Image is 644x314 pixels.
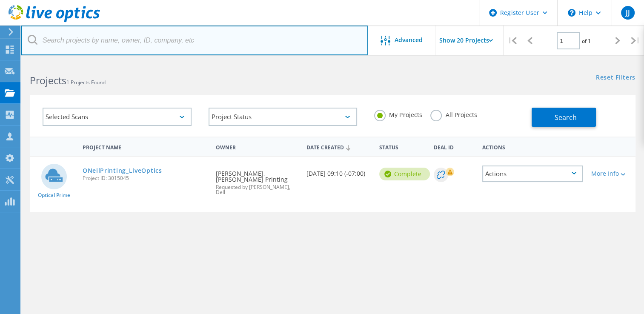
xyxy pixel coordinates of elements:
div: Date Created [302,139,375,155]
a: Reset Filters [596,74,635,82]
div: Owner [212,139,302,154]
span: of 1 [582,37,591,45]
a: Live Optics Dashboard [9,18,100,24]
div: [DATE] 09:10 (-07:00) [302,157,375,185]
button: Search [532,108,596,127]
span: Requested by [PERSON_NAME], Dell [216,185,298,195]
span: Search [555,113,577,122]
span: Advanced [395,37,423,43]
div: Project Name [78,139,212,154]
span: 1 Projects Found [66,79,106,86]
div: [PERSON_NAME], [PERSON_NAME] Printing [212,157,302,203]
span: JJ [625,9,630,16]
div: | [504,26,521,56]
div: More Info [591,171,631,177]
div: Actions [482,166,583,182]
div: Deal Id [429,139,478,154]
b: Projects [30,74,66,87]
div: Complete [379,168,430,180]
div: | [627,26,644,56]
div: Status [375,139,429,154]
label: All Projects [430,110,477,118]
span: Optical Prime [38,193,70,198]
input: Search projects by name, owner, ID, company, etc [21,26,368,55]
span: Project ID: 3015045 [83,176,207,181]
a: ONeilPrinting_LiveOptics [83,168,162,174]
svg: \n [568,9,575,17]
div: Selected Scans [43,108,192,126]
div: Project Status [209,108,358,126]
label: My Projects [374,110,422,118]
div: Actions [478,139,587,154]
